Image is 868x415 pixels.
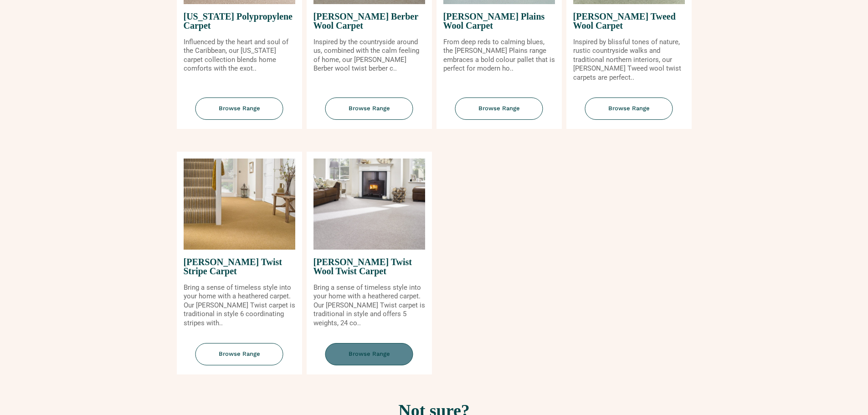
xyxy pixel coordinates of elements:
[184,159,295,250] img: Tomkinson Twist Stripe Carpet
[195,97,283,120] span: Browse Range
[443,38,555,73] p: From deep reds to calming blues, the [PERSON_NAME] Plains range embraces a bold colour pallet tha...
[313,283,425,328] p: Bring a sense of timeless style into your home with a heathered carpet. Our [PERSON_NAME] Twist c...
[313,159,425,250] img: Tomkinson Twist Wool Twist Carpet
[184,283,295,328] p: Bring a sense of timeless style into your home with a heathered carpet. Our [PERSON_NAME] Twist c...
[307,343,432,374] a: Browse Range
[184,250,295,283] span: [PERSON_NAME] Twist Stripe Carpet
[566,97,692,129] a: Browse Range
[195,343,283,365] span: Browse Range
[184,4,295,38] span: [US_STATE] Polypropylene Carpet
[585,97,673,120] span: Browse Range
[313,4,425,38] span: [PERSON_NAME] Berber Wool Carpet
[307,97,432,129] a: Browse Range
[325,97,413,120] span: Browse Range
[573,4,685,38] span: [PERSON_NAME] Tweed Wool Carpet
[184,38,295,73] p: Influenced by the heart and soul of the Caribbean, our [US_STATE] carpet collection blends home c...
[325,343,413,365] span: Browse Range
[443,4,555,38] span: [PERSON_NAME] Plains Wool Carpet
[573,38,685,82] p: Inspired by blissful tones of nature, rustic countryside walks and traditional northern interiors...
[313,250,425,283] span: [PERSON_NAME] Twist Wool Twist Carpet
[455,97,543,120] span: Browse Range
[177,97,302,129] a: Browse Range
[177,343,302,374] a: Browse Range
[313,38,425,73] p: Inspired by the countryside around us, combined with the calm feeling of home, our [PERSON_NAME] ...
[437,97,562,129] a: Browse Range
